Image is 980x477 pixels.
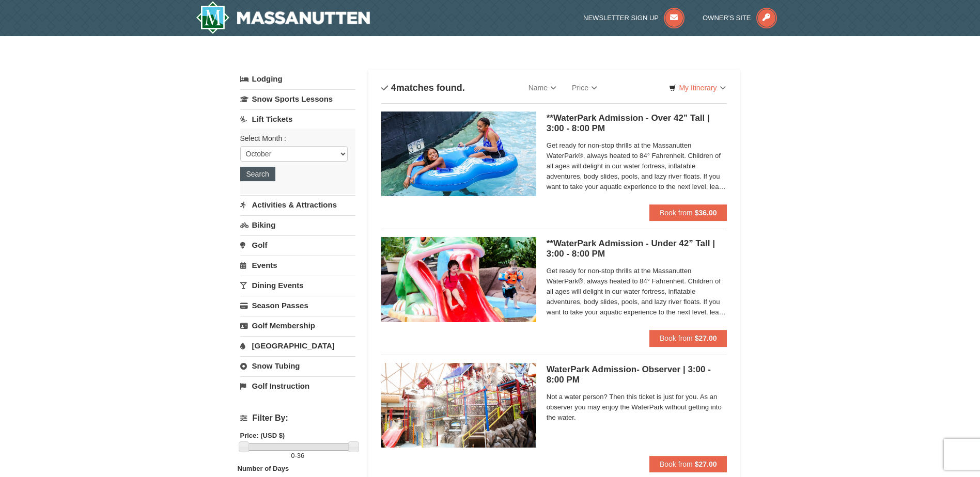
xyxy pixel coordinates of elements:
strong: Price: (USD $) [240,432,285,439]
a: Snow Tubing [240,356,355,375]
h4: Filter By: [240,414,355,423]
a: Name [521,77,564,98]
span: Get ready for non-stop thrills at the Massanutten WaterPark®, always heated to 84° Fahrenheit. Ch... [547,140,727,192]
a: My Itinerary [662,80,732,96]
a: Newsletter Sign Up [583,14,685,22]
label: Select Month : [240,133,348,144]
a: Season Passes [240,296,355,315]
label: - [240,451,355,461]
button: Book from $36.00 [649,204,727,221]
span: 36 [297,452,304,459]
span: Book from [660,460,693,468]
strong: $27.00 [695,334,717,342]
button: Book from $27.00 [649,456,727,472]
a: Lift Tickets [240,109,355,129]
a: Golf Instruction [240,376,355,395]
a: [GEOGRAPHIC_DATA] [240,336,355,355]
a: Snow Sports Lessons [240,89,355,108]
img: 6619917-1062-d161e022.jpg [381,237,536,322]
a: Lodging [240,70,355,88]
strong: Number of Days [238,465,289,472]
a: Golf Membership [240,316,355,335]
span: 4 [391,83,396,93]
a: Activities & Attractions [240,195,355,214]
span: Owner's Site [703,14,751,22]
span: Book from [660,209,693,217]
h4: matches found. [381,83,465,93]
h5: WaterPark Admission- Observer | 3:00 - 8:00 PM [547,364,727,385]
img: 6619917-1066-60f46fa6.jpg [381,363,536,448]
a: Events [240,256,355,275]
strong: $27.00 [695,460,717,468]
span: Book from [660,334,693,342]
span: Not a water person? Then this ticket is just for you. As an observer you may enjoy the WaterPark ... [547,392,727,423]
img: Massanutten Resort Logo [196,1,370,34]
button: Book from $27.00 [649,330,727,346]
a: Biking [240,215,355,234]
a: Owner's Site [703,14,777,22]
h5: **WaterPark Admission - Over 42” Tall | 3:00 - 8:00 PM [547,113,727,134]
a: Dining Events [240,276,355,295]
img: 6619917-1058-293f39d8.jpg [381,112,536,196]
strong: $36.00 [695,209,717,217]
button: Search [240,167,275,181]
span: 0 [291,452,294,459]
a: Golf [240,235,355,255]
span: Newsletter Sign Up [583,14,659,22]
a: Price [564,77,605,98]
a: Massanutten Resort [196,1,370,34]
span: Get ready for non-stop thrills at the Massanutten WaterPark®, always heated to 84° Fahrenheit. Ch... [547,266,727,317]
h5: **WaterPark Admission - Under 42” Tall | 3:00 - 8:00 PM [547,239,727,259]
